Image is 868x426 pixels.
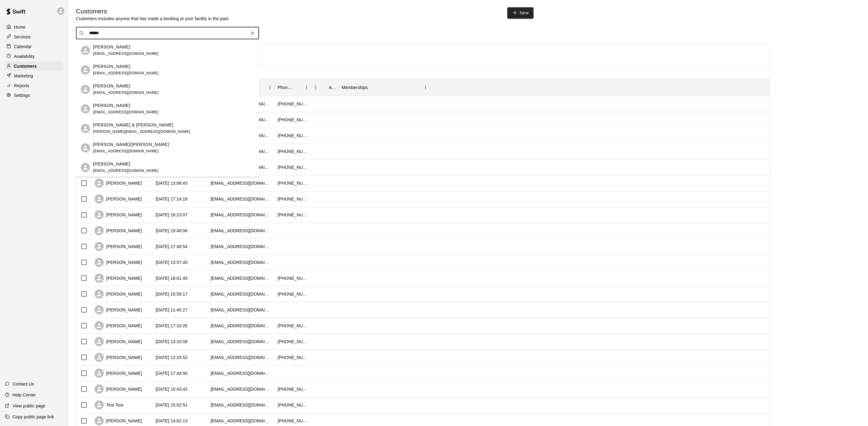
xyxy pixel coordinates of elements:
[5,62,64,71] a: Customers
[275,79,311,96] div: Phone Number
[211,386,272,392] div: bzholispichealth@gmail.com
[294,83,302,92] button: Sort
[81,124,90,133] div: Logan & Dylan McGrath
[211,370,272,376] div: tellymontalvo@yahoo.com
[278,101,308,107] div: +16312529990
[14,73,33,79] p: Marketing
[93,169,159,173] span: [EMAIL_ADDRESS][DOMAIN_NAME]
[278,323,308,329] div: +12029970764
[156,243,188,250] div: 2025-08-12 17:48:54
[156,291,188,297] div: 2025-08-11 15:59:17
[211,354,272,360] div: mcoticchio1@gmail.com
[93,149,159,153] span: [EMAIL_ADDRESS][DOMAIN_NAME]
[156,228,188,234] div: 2025-08-12 19:48:06
[13,381,34,387] p: Contact Us
[211,180,272,186] div: bdono010@gmail.com
[156,180,188,186] div: 2025-08-14 13:08:43
[5,71,64,80] a: Marketing
[5,23,64,32] div: Home
[93,51,159,56] span: [EMAIL_ADDRESS][DOMAIN_NAME]
[95,416,142,425] div: [PERSON_NAME]
[14,34,31,40] p: Services
[95,353,142,362] div: [PERSON_NAME]
[278,148,308,154] div: +15166479371
[5,91,64,100] a: Settings
[5,52,64,61] a: Availability
[311,79,339,96] div: Age
[278,164,308,170] div: +16317865150
[95,337,142,346] div: [PERSON_NAME]
[211,339,272,345] div: bar1674@aol.com
[211,307,272,313] div: marco830@msn.com
[278,339,308,345] div: +15164579448
[93,71,159,75] span: [EMAIL_ADDRESS][DOMAIN_NAME]
[278,196,308,202] div: +16315765018
[278,354,308,360] div: +13476132265
[95,258,142,267] div: [PERSON_NAME]
[81,85,90,94] div: Logan Paredes
[265,83,275,92] button: Menu
[93,141,169,148] p: [PERSON_NAME]/[PERSON_NAME]
[93,130,190,134] span: [PERSON_NAME][EMAIL_ADDRESS][DOMAIN_NAME]
[278,79,294,96] div: Phone Number
[421,83,430,92] button: Menu
[14,53,35,59] p: Availability
[95,242,142,251] div: [PERSON_NAME]
[93,122,174,128] p: [PERSON_NAME] & [PERSON_NAME]
[211,228,272,234] div: esaintjean11@gmail.com
[302,83,311,92] button: Menu
[95,179,142,188] div: [PERSON_NAME]
[311,83,320,92] button: Menu
[93,102,130,109] p: [PERSON_NAME]
[14,83,29,89] p: Reports
[5,32,64,41] div: Services
[342,79,368,96] div: Memberships
[76,16,230,22] p: Customers includes anyone that has made a booking at your facility in the past.
[156,196,188,202] div: 2025-08-13 17:14:18
[211,212,272,218] div: citistesm638@gmail.com
[76,27,259,39] div: Search customers by name or email
[81,46,90,55] div: Logan Mckee
[95,385,142,394] div: [PERSON_NAME]
[93,91,159,95] span: [EMAIL_ADDRESS][DOMAIN_NAME]
[93,44,130,50] p: [PERSON_NAME]
[278,402,308,408] div: +16313321892
[278,291,308,297] div: +15165671623
[5,81,64,90] a: Reports
[156,212,188,218] div: 2025-08-13 16:23:07
[211,402,272,408] div: swaggyg2929@gmail.com
[13,414,54,420] p: Copy public page link
[81,66,90,75] div: Logan Standridge
[93,110,159,114] span: [EMAIL_ADDRESS][DOMAIN_NAME]
[156,275,188,281] div: 2025-08-11 16:01:45
[156,386,188,392] div: 2025-08-07 15:43:42
[156,259,188,265] div: 2025-08-12 13:57:45
[278,212,308,218] div: +15168053147
[278,117,308,123] div: +19174562795
[156,307,188,313] div: 2025-08-10 11:45:27
[81,144,90,153] div: Mason/Logan Terrana
[207,79,275,96] div: Email
[14,92,30,98] p: Settings
[95,210,142,219] div: [PERSON_NAME]
[156,418,188,424] div: 2025-08-05 14:02:13
[278,133,308,139] div: +13476931992
[5,42,64,51] a: Calendar
[156,402,188,408] div: 2025-08-06 15:02:51
[81,163,90,172] div: Jordan Ramlogan
[95,226,142,235] div: [PERSON_NAME]
[320,83,329,92] button: Sort
[211,243,272,250] div: xjroyalex@hotmail.com
[93,63,130,70] p: [PERSON_NAME]
[14,44,32,50] p: Calendar
[211,275,272,281] div: mshapskinsky@yahoo.com
[93,161,130,167] p: [PERSON_NAME]
[13,403,45,409] p: View public page
[211,196,272,202] div: jrmatthewsjr322@gmail.com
